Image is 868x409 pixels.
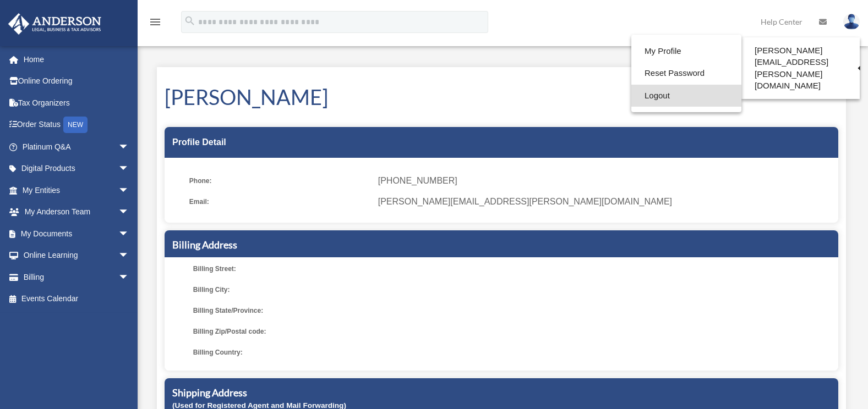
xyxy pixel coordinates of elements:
[165,82,838,112] h1: [PERSON_NAME]
[8,266,146,288] a: Billingarrow_drop_down
[165,127,838,158] div: Profile Detail
[189,194,370,209] span: Email:
[193,261,374,277] span: Billing Street:
[193,324,374,339] span: Billing Zip/Postal code:
[118,179,140,202] span: arrow_drop_down
[8,179,146,201] a: My Entitiesarrow_drop_down
[149,15,162,29] i: menu
[5,13,105,35] img: Anderson Advisors Platinum Portal
[118,136,140,158] span: arrow_drop_down
[378,194,831,209] span: [PERSON_NAME][EMAIL_ADDRESS][PERSON_NAME][DOMAIN_NAME]
[8,223,146,245] a: My Documentsarrow_drop_down
[184,15,196,27] i: search
[118,266,140,289] span: arrow_drop_down
[631,40,741,63] a: My Profile
[118,223,140,245] span: arrow_drop_down
[8,136,146,158] a: Platinum Q&Aarrow_drop_down
[193,282,374,297] span: Billing City:
[631,85,741,107] a: Logout
[8,158,146,180] a: Digital Productsarrow_drop_down
[8,92,146,114] a: Tax Organizers
[149,19,162,29] a: menu
[118,201,140,224] span: arrow_drop_down
[172,238,831,252] h5: Billing Address
[8,288,146,310] a: Events Calendar
[8,114,146,136] a: Order StatusNEW
[741,40,860,96] a: [PERSON_NAME][EMAIL_ADDRESS][PERSON_NAME][DOMAIN_NAME]
[193,303,374,318] span: Billing State/Province:
[189,173,370,189] span: Phone:
[8,70,146,92] a: Online Ordering
[8,48,146,70] a: Home
[843,14,860,30] img: User Pic
[193,345,374,360] span: Billing Country:
[118,158,140,180] span: arrow_drop_down
[631,62,741,85] a: Reset Password
[8,245,146,267] a: Online Learningarrow_drop_down
[118,245,140,267] span: arrow_drop_down
[63,117,88,133] div: NEW
[172,386,831,400] h5: Shipping Address
[378,173,831,189] span: [PHONE_NUMBER]
[8,201,146,223] a: My Anderson Teamarrow_drop_down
